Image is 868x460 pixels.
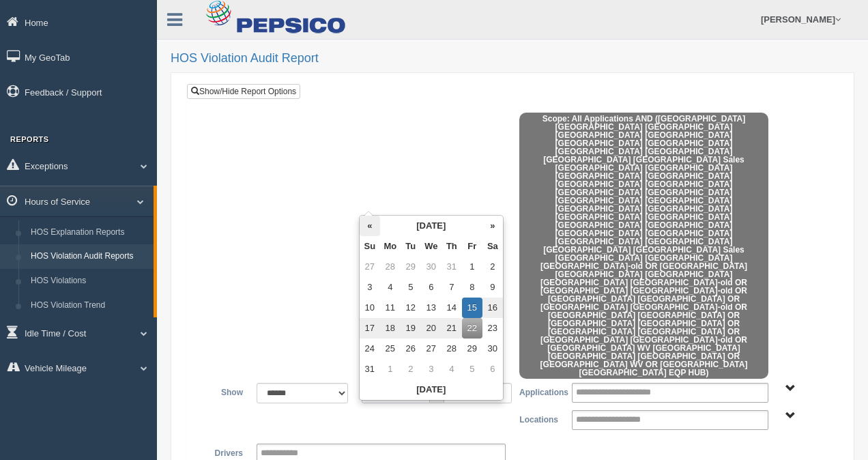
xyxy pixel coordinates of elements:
[360,216,380,236] th: «
[360,298,380,318] td: 10
[442,359,462,379] td: 4
[401,257,421,277] td: 29
[482,318,503,339] td: 23
[512,383,565,399] label: Applications
[442,257,462,277] td: 31
[482,257,503,277] td: 2
[482,339,503,359] td: 30
[380,216,482,236] th: [DATE]
[482,359,503,379] td: 6
[462,298,482,318] td: 15
[25,269,154,293] a: HOS Violations
[380,339,401,359] td: 25
[462,236,482,257] th: Fr
[421,359,442,379] td: 3
[25,220,154,245] a: HOS Explanation Reports
[401,277,421,298] td: 5
[380,318,401,339] td: 18
[442,277,462,298] td: 7
[360,379,503,400] th: [DATE]
[380,236,401,257] th: Mo
[462,359,482,379] td: 5
[401,318,421,339] td: 19
[25,244,154,269] a: HOS Violation Audit Reports
[442,339,462,359] td: 28
[482,277,503,298] td: 9
[401,298,421,318] td: 12
[512,410,565,427] label: Locations
[442,236,462,257] th: Th
[421,339,442,359] td: 27
[401,359,421,379] td: 2
[442,318,462,339] td: 21
[401,339,421,359] td: 26
[519,113,768,379] span: Scope: All Applications AND ([GEOGRAPHIC_DATA] [GEOGRAPHIC_DATA] [GEOGRAPHIC_DATA] [GEOGRAPHIC_DA...
[462,318,482,339] td: 22
[401,236,421,257] th: Tu
[380,359,401,379] td: 1
[482,236,503,257] th: Sa
[462,257,482,277] td: 1
[421,277,442,298] td: 6
[380,298,401,318] td: 11
[421,298,442,318] td: 13
[360,359,380,379] td: 31
[197,444,250,460] label: Drivers
[360,318,380,339] td: 17
[360,257,380,277] td: 27
[360,277,380,298] td: 3
[197,383,250,399] label: Show
[442,298,462,318] td: 14
[421,257,442,277] td: 30
[482,298,503,318] td: 16
[380,277,401,298] td: 4
[380,257,401,277] td: 28
[360,236,380,257] th: Su
[421,318,442,339] td: 20
[462,277,482,298] td: 8
[187,84,300,99] a: Show/Hide Report Options
[360,339,380,359] td: 24
[421,236,442,257] th: We
[25,293,154,318] a: HOS Violation Trend
[171,52,854,66] h2: HOS Violation Audit Report
[482,216,503,236] th: »
[462,339,482,359] td: 29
